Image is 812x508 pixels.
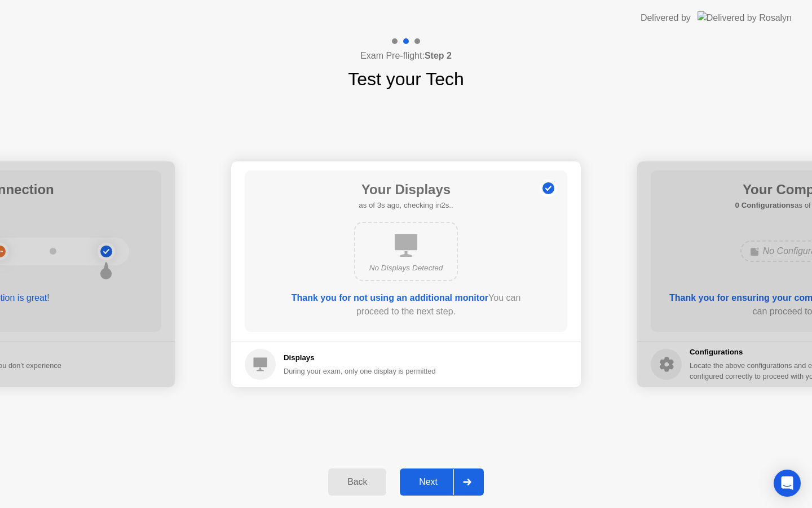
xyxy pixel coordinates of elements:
[332,477,383,487] div: Back
[348,65,464,93] h1: Test your Tech
[400,468,484,496] button: Next
[641,11,691,25] div: Delivered by
[277,291,535,318] div: You can proceed to the next step.
[359,179,453,200] h1: Your Displays
[403,477,453,487] div: Next
[292,293,488,303] b: Thank you for not using an additional monitor
[364,262,448,274] div: No Displays Detected
[774,470,801,497] div: Open Intercom Messenger
[425,51,452,60] b: Step 2
[284,352,436,364] h5: Displays
[698,11,792,24] img: Delivered by Rosalyn
[284,366,436,376] div: During your exam, only one display is permitted
[360,49,452,63] h4: Exam Pre-flight:
[359,200,453,211] h5: as of 3s ago, checking in2s..
[328,468,386,496] button: Back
